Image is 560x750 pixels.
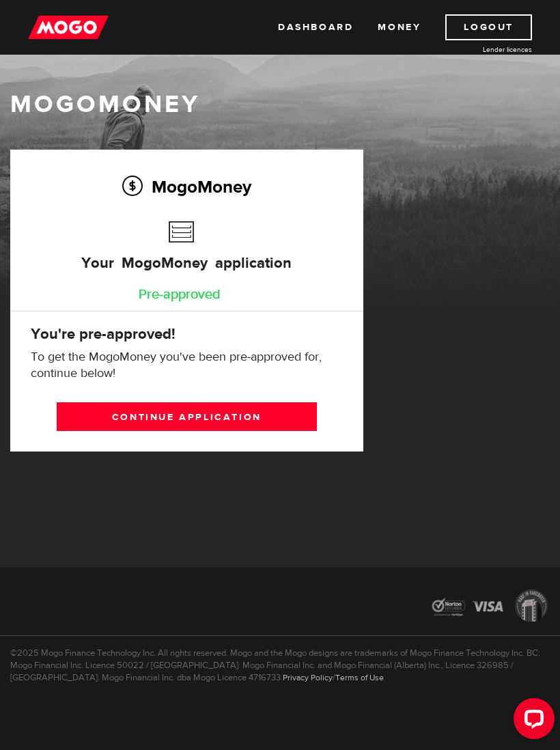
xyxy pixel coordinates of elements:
a: Dashboard [278,14,353,40]
p: To get the MogoMoney you've been pre-approved for, continue below! [31,349,343,382]
img: legal-icons-92a2ffecb4d32d839781d1b4e4802d7b.png [420,579,560,635]
h2: MogoMoney [31,172,343,201]
a: Logout [445,14,532,40]
a: Continue application [57,402,317,431]
iframe: LiveChat chat widget [503,693,560,750]
h3: Your MogoMoney application [81,214,292,292]
h1: MogoMoney [10,90,550,119]
a: Terms of Use [335,672,384,683]
h4: You're pre-approved! [31,324,343,344]
div: Pre-approved [24,281,336,308]
a: Money [378,14,421,40]
a: Privacy Policy [283,672,333,683]
a: Lender licences [430,44,532,55]
img: mogo_logo-11ee424be714fa7cbb0f0f49df9e16ec.png [28,14,109,40]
